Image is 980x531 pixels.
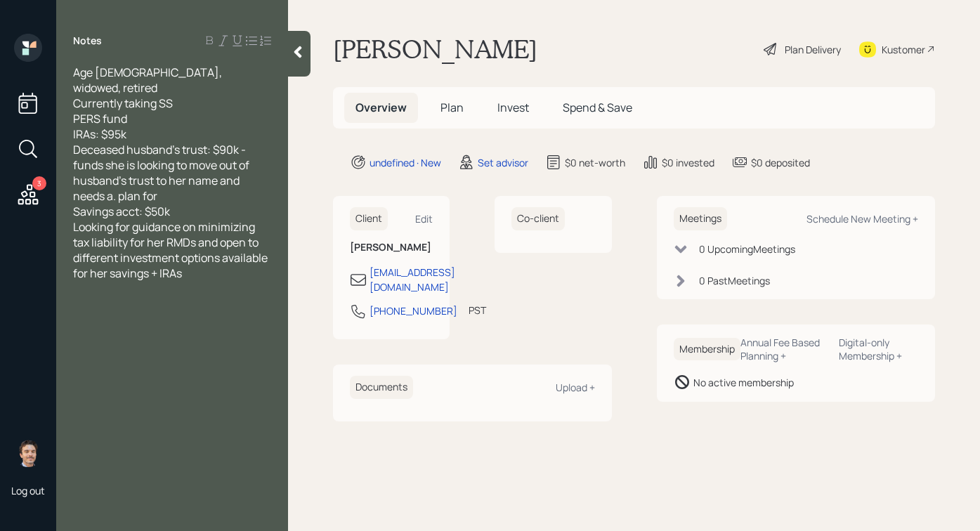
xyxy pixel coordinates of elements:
[740,336,828,362] div: Annual Fee Based Planning +
[32,176,46,190] div: 3
[662,155,714,170] div: $0 invested
[350,242,433,254] h6: [PERSON_NAME]
[839,336,918,362] div: Digital-only Membership +
[565,155,625,170] div: $0 net-worth
[674,207,727,230] h6: Meetings
[511,207,565,230] h6: Co-client
[14,439,42,467] img: robby-grisanti-headshot.png
[73,126,126,142] span: IRAs: $95k
[693,375,794,390] div: No active membership
[478,155,528,170] div: Set advisor
[882,42,925,57] div: Kustomer
[73,111,127,126] span: PERS fund
[556,381,595,394] div: Upload +
[785,42,841,57] div: Plan Delivery
[73,219,270,281] span: Looking for guidance on minimizing tax liability for her RMDs and open to different investment op...
[355,100,407,115] span: Overview
[73,96,173,111] span: Currently taking SS
[699,242,795,256] div: 0 Upcoming Meeting s
[674,338,740,361] h6: Membership
[370,265,455,294] div: [EMAIL_ADDRESS][DOMAIN_NAME]
[350,376,413,399] h6: Documents
[751,155,810,170] div: $0 deposited
[73,34,102,48] label: Notes
[370,303,457,318] div: [PHONE_NUMBER]
[563,100,632,115] span: Spend & Save
[11,484,45,497] div: Log out
[73,142,251,204] span: Deceased husband's trust: $90k - funds she is looking to move out of husband's trust to her name ...
[806,212,918,225] div: Schedule New Meeting +
[440,100,464,115] span: Plan
[469,303,486,317] div: PST
[333,34,537,65] h1: [PERSON_NAME]
[415,212,433,225] div: Edit
[73,65,224,96] span: Age [DEMOGRAPHIC_DATA], widowed, retired
[73,204,170,219] span: Savings acct: $50k
[350,207,388,230] h6: Client
[370,155,441,170] div: undefined · New
[699,273,770,288] div: 0 Past Meeting s
[497,100,529,115] span: Invest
